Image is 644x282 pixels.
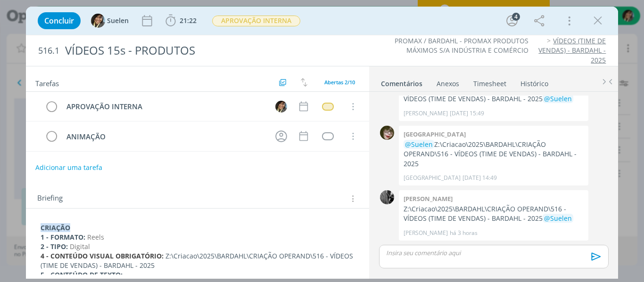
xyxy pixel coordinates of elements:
button: SSuelen [91,14,129,28]
a: VÍDEOS (TIME DE VENDAS) - BARDAHL - 2025 [538,36,606,64]
img: K [380,126,394,140]
div: ANIMAÇÃO [63,131,267,143]
button: APROVAÇÃO INTERNA [212,15,301,27]
a: PROMAX / BARDAHL - PROMAX PRODUTOS MÁXIMOS S/A INDÚSTRIA E COMÉRCIO [395,36,528,55]
span: @Suelen [544,214,572,223]
a: Timesheet [473,75,507,89]
button: 21:22 [163,13,199,28]
button: 4 [504,13,520,28]
p: Z:\Criacao\2025\BARDAHL\CRIAÇÃO OPERAND\516 - VÍDEOS (TIME DE VENDAS) - BARDAHL - 2025 [404,204,584,224]
span: @Suelen [544,94,572,103]
span: Briefing [37,193,63,205]
img: P [380,190,394,204]
p: [PERSON_NAME] [404,109,448,118]
strong: 2 - TIPO: [41,242,68,251]
strong: 1 - FORMATO: [41,233,85,242]
strong: CRIAÇÃO [41,223,70,232]
span: há 3 horas [450,229,478,237]
div: dialog [26,7,619,279]
p: [GEOGRAPHIC_DATA] [404,174,461,182]
span: Tarefas [35,77,59,88]
span: Suelen [107,17,129,24]
div: Anexos [437,79,459,89]
a: Histórico [520,75,549,89]
span: APROVAÇÃO INTERNA [212,16,300,26]
img: S [91,14,105,28]
span: [DATE] 14:49 [462,174,497,182]
p: Z:\Criacao\2025\BARDAHL\CRIAÇÃO OPERAND\516 - VÍDEOS (TIME DE VENDAS) - BARDAHL - 2025 [41,251,355,270]
button: Concluir [38,12,81,29]
button: Adicionar uma tarefa [35,159,103,176]
a: Comentários [380,75,423,89]
span: Reels [87,233,104,242]
span: 516.1 [38,46,59,56]
span: Digital [70,242,90,251]
p: [PERSON_NAME] [404,229,448,237]
div: VÍDEOS 15s - PRODUTOS [61,39,365,62]
p: Z:\Criacao\2025\BARDAHL\CRIAÇÃO OPERAND\516 - VÍDEOS (TIME DE VENDAS) - BARDAHL - 2025 [404,140,584,169]
div: APROVAÇÃO INTERNA [63,101,267,113]
span: Concluir [44,17,74,24]
img: arrow-down-up.svg [301,78,307,87]
strong: 5 - CONTEÚDO DE TEXTO: [41,270,123,279]
span: 21:22 [180,16,197,25]
span: [DATE] 15:49 [450,109,484,118]
button: S [274,99,288,113]
b: [GEOGRAPHIC_DATA] [404,130,466,138]
span: @Suelen [405,140,433,149]
span: Abertas 2/10 [324,79,355,86]
strong: 4 - CONTEÚDO VISUAL OBRIGATÓRIO: [41,251,164,260]
div: 4 [512,13,520,21]
b: [PERSON_NAME] [404,194,453,203]
img: S [275,101,287,113]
